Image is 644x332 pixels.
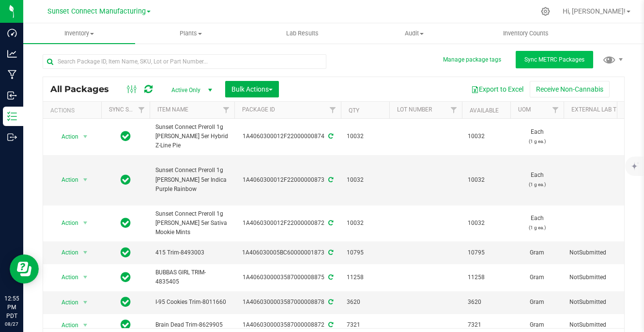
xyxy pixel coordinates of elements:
a: Package ID [242,106,275,113]
span: Plants [136,29,246,38]
span: select [79,318,92,332]
span: Each [516,171,558,189]
a: Filter [218,102,234,118]
a: Lot Number [397,106,432,113]
span: Sync from Compliance System [327,321,333,328]
button: Receive Non-Cannabis [530,81,610,97]
span: 11258 [347,273,383,282]
span: 7321 [468,320,505,330]
span: select [79,173,92,187]
inline-svg: Inbound [7,91,17,100]
a: Filter [548,102,564,118]
span: select [79,246,92,259]
span: Action [53,130,79,143]
a: Filter [446,102,462,118]
span: 10795 [468,248,505,257]
p: (1 g ea.) [516,137,558,146]
span: Sunset Connect Preroll 1g [PERSON_NAME] 5er Hybrid Z-Line Pie [155,123,229,151]
span: Action [53,270,79,284]
span: Action [53,173,79,187]
span: Gram [516,273,558,282]
span: 3620 [347,298,383,307]
p: 08/27 [4,320,19,328]
span: Sync from Compliance System [327,133,333,140]
a: Audit [358,23,470,44]
div: 1A406030005BC60000001873 [233,248,342,257]
span: Gram [516,248,558,257]
p: (1 g ea.) [516,223,558,232]
div: 1A4060300003587000008872 [233,320,342,330]
span: Brain Dead Trim-8629905 [155,320,229,330]
inline-svg: Analytics [7,49,17,59]
a: Available [470,107,499,114]
a: Plants [135,23,247,44]
a: Lab Results [247,23,359,44]
span: 10032 [468,219,505,228]
span: Inventory [23,29,135,38]
span: Sunset Connect Preroll 1g [PERSON_NAME] 5er Indica Purple Rainbow [155,166,229,194]
inline-svg: Inventory [7,111,17,121]
a: Qty [349,107,359,114]
div: 1A4060300012F22000000872 [233,219,342,228]
button: Export to Excel [465,81,530,97]
a: Inventory [23,23,135,44]
span: 10032 [347,175,383,185]
span: In Sync [121,129,131,143]
p: (1 g ea.) [516,180,558,189]
span: 10795 [347,248,383,257]
span: Sync from Compliance System [327,249,333,256]
span: 11258 [468,273,505,282]
span: Bulk Actions [231,85,273,93]
span: In Sync [121,216,131,230]
button: Sync METRC Packages [516,51,593,68]
span: select [79,296,92,309]
span: Lab Results [273,29,332,38]
span: Each [516,127,558,146]
a: Filter [325,102,341,118]
button: Manage package tags [443,56,501,64]
div: 1A4060300012F22000000873 [233,175,342,185]
span: In Sync [121,173,131,187]
span: select [79,130,92,143]
span: Hi, [PERSON_NAME]! [563,7,626,15]
span: select [79,270,92,284]
span: 3620 [468,298,505,307]
inline-svg: Outbound [7,132,17,142]
input: Search Package ID, Item Name, SKU, Lot or Part Number... [43,54,326,69]
span: Action [53,246,79,259]
a: Inventory Counts [470,23,582,44]
div: Manage settings [539,7,552,16]
iframe: Resource center [10,254,39,284]
span: 10032 [468,175,505,185]
span: All Packages [50,84,119,95]
span: Sync from Compliance System [327,299,333,305]
span: 415 Trim-8493003 [155,248,229,257]
span: In Sync [121,295,131,309]
span: I-95 Cookies Trim-8011660 [155,298,229,307]
span: Gram [516,298,558,307]
span: Action [53,296,79,309]
div: Actions [50,107,97,114]
span: 7321 [347,320,383,330]
p: 12:55 PM PDT [4,294,19,320]
span: Action [53,318,79,332]
a: UOM [518,106,531,113]
span: Sync from Compliance System [327,274,333,281]
div: 1A4060300012F22000000874 [233,132,342,141]
a: Sync Status [109,106,146,113]
span: select [79,216,92,230]
span: 10032 [347,219,383,228]
button: Bulk Actions [225,81,279,97]
span: Audit [359,29,470,38]
inline-svg: Dashboard [7,28,17,38]
a: Filter [134,102,150,118]
span: Inventory Counts [490,29,562,38]
span: In Sync [121,318,131,332]
span: 10032 [468,132,505,141]
span: 10032 [347,132,383,141]
a: Item Name [157,106,188,113]
span: BUBBAS GIRL TRIM-4835405 [155,268,229,286]
span: Sunset Connect Manufacturing [47,7,146,16]
span: Sync from Compliance System [327,176,333,183]
span: Sync METRC Packages [524,56,584,63]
